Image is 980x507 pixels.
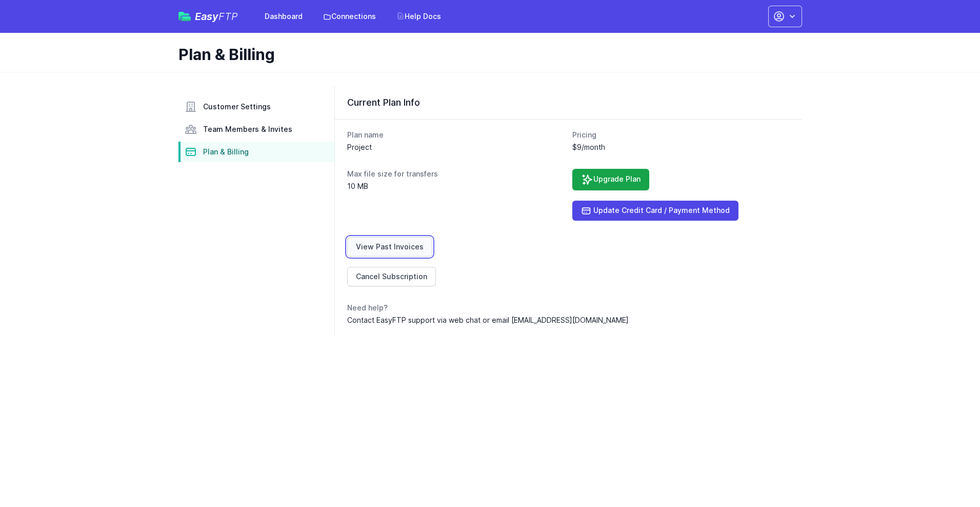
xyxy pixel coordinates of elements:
[572,130,790,140] dt: Pricing
[258,7,309,26] a: Dashboard
[178,12,191,21] img: easyftp_logo.png
[347,142,565,152] dd: Project
[347,181,565,191] dd: 10 MB
[218,10,238,23] span: FTP
[929,456,968,495] iframe: Drift Widget Chat Controller
[347,315,790,325] dd: Contact EasyFTP support via web chat or email [EMAIL_ADDRESS][DOMAIN_NAME]
[572,169,649,190] a: Upgrade Plan
[178,45,794,64] h1: Plan & Billing
[203,124,292,134] span: Team Members & Invites
[203,147,249,157] span: Plan & Billing
[178,96,334,117] a: Customer Settings
[347,96,790,109] h3: Current Plan Info
[317,7,382,26] a: Connections
[572,142,790,152] dd: $9/month
[178,119,334,140] a: Team Members & Invites
[347,237,432,257] a: View Past Invoices
[347,169,565,179] dt: Max file size for transfers
[347,130,565,140] dt: Plan name
[572,201,738,221] a: Update Credit Card / Payment Method
[203,102,271,112] span: Customer Settings
[178,142,334,162] a: Plan & Billing
[390,7,447,26] a: Help Docs
[195,11,238,22] span: Easy
[347,303,790,313] dt: Need help?
[347,267,436,286] a: Cancel Subscription
[178,11,238,22] a: EasyFTP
